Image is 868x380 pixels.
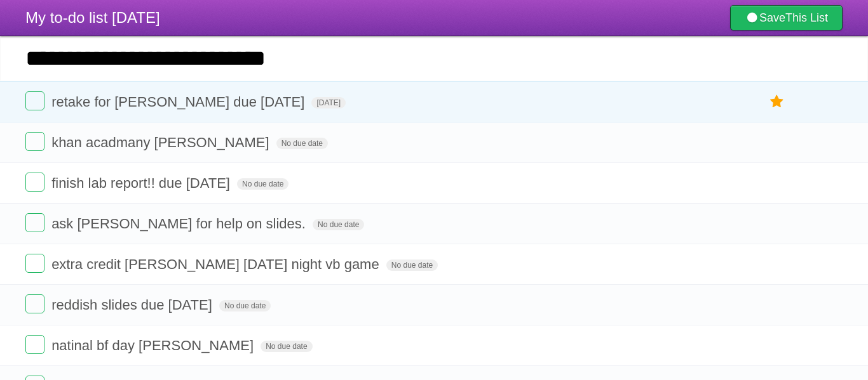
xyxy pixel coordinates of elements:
[25,9,160,26] span: My to-do list [DATE]
[51,94,308,110] span: retake for [PERSON_NAME] due [DATE]
[25,91,44,110] label: Done
[219,300,271,311] span: No due date
[276,138,328,149] span: No due date
[237,178,288,190] span: No due date
[311,97,346,108] span: [DATE]
[730,5,843,30] a: SaveThis List
[313,219,364,230] span: No due date
[25,294,44,313] label: Done
[261,341,312,352] span: No due date
[25,173,44,192] label: Done
[51,134,272,150] span: khan acadmany [PERSON_NAME]
[785,11,828,24] b: This List
[25,335,44,354] label: Done
[51,216,309,232] span: ask [PERSON_NAME] for help on slides.
[765,91,789,112] label: Star task
[25,254,44,273] label: Done
[51,256,383,272] span: extra credit [PERSON_NAME] [DATE] night vb game
[51,175,233,191] span: finish lab report!! due [DATE]
[51,297,215,313] span: reddish slides due [DATE]
[25,213,44,232] label: Done
[51,337,257,353] span: natinal bf day [PERSON_NAME]
[386,259,438,271] span: No due date
[25,132,44,151] label: Done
